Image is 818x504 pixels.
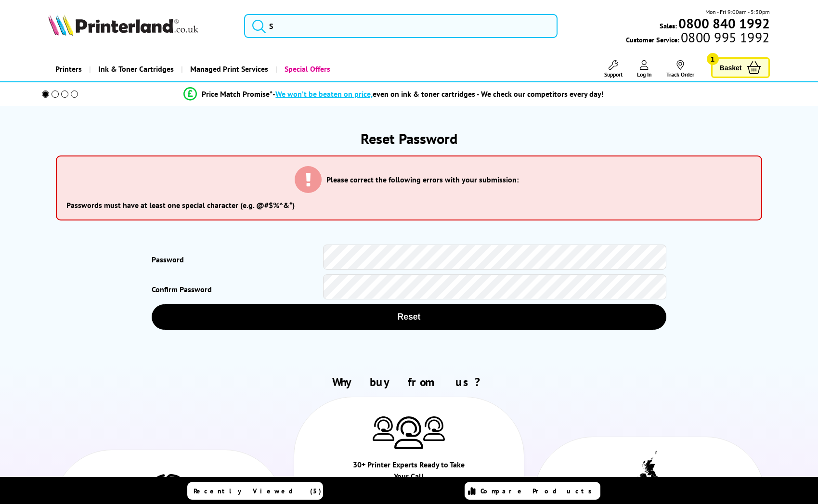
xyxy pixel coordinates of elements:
span: Compare Products [480,487,597,495]
a: Recently Viewed (5) [187,482,323,500]
span: Price Match Promise* [202,89,273,99]
span: Recently Viewed (5) [194,487,322,495]
img: Printer Experts [394,416,423,450]
h2: Why buy from us? [48,375,769,389]
div: - even on ink & toner cartridges - We check our competitors every day! [273,89,604,99]
span: Support [604,71,623,78]
a: Support [604,60,623,78]
span: 0800 995 1992 [679,33,769,42]
b: 0800 840 1992 [678,14,770,32]
h1: Reset Password [56,129,762,148]
span: 1 [707,53,719,65]
img: Printer Experts [423,416,445,441]
span: We won’t be beaten on price, [275,89,373,99]
img: UK tax payer [636,451,662,495]
li: modal_Promise [29,86,759,103]
div: 30+ Printer Experts Ready to Take Your Call [351,459,467,487]
a: Log In [637,60,652,78]
a: Printers [48,57,89,81]
span: Reset [167,312,652,322]
a: Managed Print Services [181,57,275,81]
a: Special Offers [275,57,338,81]
span: Log In [637,71,652,78]
img: Printer Experts [373,416,394,441]
a: Compare Products [465,482,600,500]
button: Reset [152,304,667,330]
a: Ink & Toner Cartridges [89,57,181,81]
li: Passwords must have at least one special character (e.g. @#$%^&*) [66,200,751,210]
a: Printerland Logo [48,14,232,38]
span: Sales: [660,21,677,30]
span: Mon - Fri 9:00am - 5:30pm [705,7,770,16]
span: Ink & Toner Cartridges [98,57,174,81]
a: Basket 1 [711,57,770,78]
h3: Please correct the following errors with your submission: [326,175,519,184]
a: 0800 840 1992 [677,19,770,28]
input: S [244,14,558,38]
label: Password [152,249,324,270]
span: Customer Service: [626,33,769,44]
a: Track Order [666,60,694,78]
label: Confirm Password [152,279,324,299]
span: Basket [720,61,742,74]
img: Printerland Logo [48,14,198,36]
